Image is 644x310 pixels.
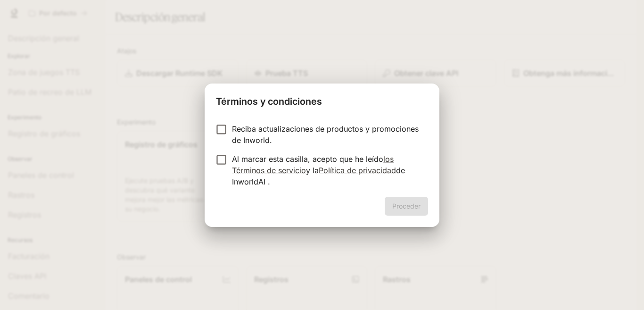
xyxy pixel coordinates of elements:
[216,96,322,107] font: Términos y condiciones
[232,124,419,145] font: Reciba actualizaciones de productos y promociones de Inworld.
[232,154,383,164] font: Al marcar esta casilla, acepto que he leído
[232,166,405,186] font: de InworldAI .
[319,166,396,175] a: Política de privacidad
[232,154,394,175] a: los Términos de servicio
[306,166,319,175] font: y la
